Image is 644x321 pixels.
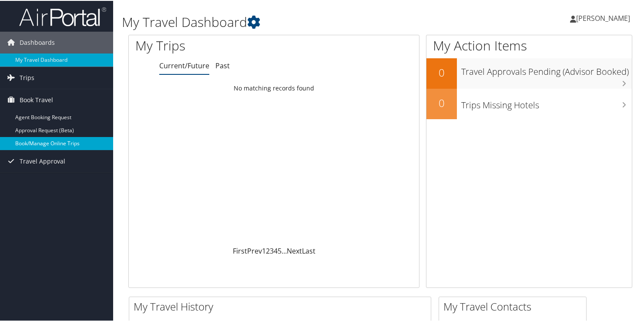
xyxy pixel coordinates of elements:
span: Trips [20,66,34,88]
h2: My Travel History [134,298,431,313]
a: [PERSON_NAME] [570,4,639,30]
h3: Trips Missing Hotels [461,94,632,110]
a: 3 [270,245,274,255]
a: Last [302,245,315,255]
a: Past [215,60,230,70]
a: Current/Future [159,60,209,70]
span: Book Travel [20,88,53,110]
a: 4 [274,245,278,255]
h2: 0 [426,95,457,110]
a: 0Travel Approvals Pending (Advisor Booked) [426,57,632,88]
a: 2 [266,245,270,255]
h2: 0 [426,64,457,79]
td: No matching records found [129,80,419,95]
span: Dashboards [20,31,55,53]
a: Prev [247,245,262,255]
span: … [282,245,287,255]
a: First [233,245,247,255]
a: 5 [278,245,282,255]
a: 1 [262,245,266,255]
span: Travel Approval [20,150,65,171]
h1: My Action Items [426,36,632,54]
a: 0Trips Missing Hotels [426,88,632,118]
h3: Travel Approvals Pending (Advisor Booked) [461,60,632,77]
span: [PERSON_NAME] [576,13,630,22]
h1: My Travel Dashboard [122,12,466,30]
h1: My Trips [135,36,292,54]
a: Next [287,245,302,255]
h2: My Travel Contacts [443,298,586,313]
img: airportal-logo.png [19,6,106,26]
